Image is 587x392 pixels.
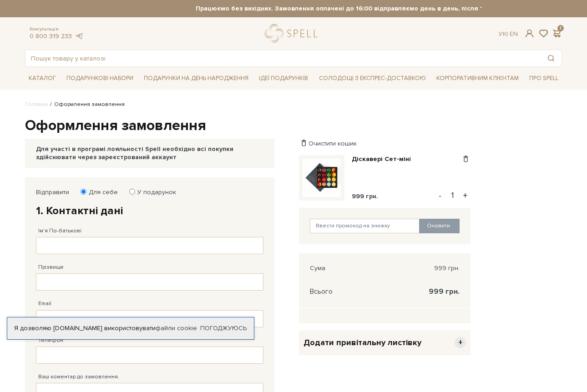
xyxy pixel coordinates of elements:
h1: Оформлення замовлення [25,116,562,136]
label: Телефон [38,337,63,345]
img: Діскавері Сет-міні [303,159,341,197]
button: + [460,189,471,202]
span: Про Spell [526,71,562,85]
label: Для себе [83,188,118,196]
span: Подарунки на День народження [140,71,252,85]
a: Головна [25,101,48,108]
span: Подарункові набори [63,71,137,85]
a: 0 800 319 233 [30,32,72,40]
li: Оформлення замовлення [48,101,125,109]
h2: 1. Контактні дані [36,204,263,218]
span: Консультація: [30,26,83,32]
label: Ім'я По-батькові [38,227,81,235]
div: Очистити кошик [299,139,471,148]
span: 999 грн. [434,264,460,272]
button: - [435,189,445,202]
span: 999 грн. [429,287,460,296]
input: Ввести промокод на знижку [310,219,420,233]
a: Погоджуюсь [200,324,247,332]
a: En [510,30,518,38]
div: Ук [499,30,518,38]
a: telegram [74,32,83,40]
span: Сума [310,264,325,272]
button: Пошук товару у каталозі [541,50,562,66]
a: файли cookie [156,324,197,332]
label: Прізвище [38,263,64,271]
span: Каталог [25,71,60,85]
div: Я дозволяю [DOMAIN_NAME] використовувати [7,324,254,332]
div: Для участі в програмі лояльності Spell необхідно всі покупки здійснювати через зареєстрований акк... [36,145,263,161]
span: Ідеї подарунків [255,71,312,85]
span: Всього [310,287,333,296]
span: Додати привітальну листівку [304,337,421,348]
button: Оновити [419,219,460,233]
label: У подарунок [132,188,176,196]
label: Email [38,300,51,308]
label: Відправити [36,188,69,196]
a: Солодощі з експрес-доставкою [315,70,430,86]
a: Корпоративним клієнтам [433,70,522,86]
span: 999 грн. [352,192,378,200]
input: У подарунок [129,189,135,195]
input: Пошук товару у каталозі [25,50,541,66]
a: Діскавері Сет-міні [352,155,418,163]
label: Ваш коментар до замовлення. [38,373,119,381]
span: + [455,337,466,348]
a: logo [265,24,322,43]
input: Для себе [81,189,86,195]
span: | [506,30,508,38]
